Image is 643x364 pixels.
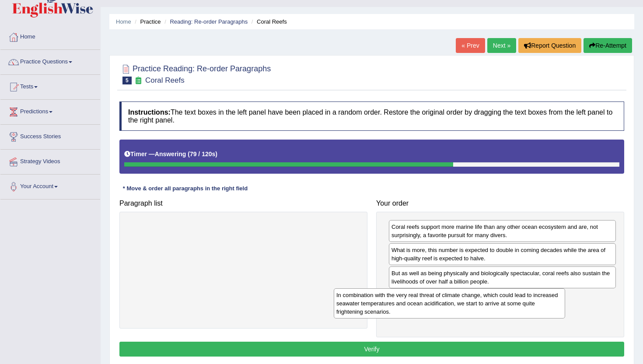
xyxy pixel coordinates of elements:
a: Your Account [0,175,100,196]
a: Success Stories [0,125,100,147]
div: What is more, this number is expected to double in coming decades while the area of high-quality ... [389,243,616,265]
b: 79 / 120s [190,150,215,157]
a: Practice Questions [0,50,100,72]
b: ) [215,150,217,157]
h4: Paragraph list [119,199,367,207]
span: 5 [122,77,132,84]
li: Coral Reefs [249,17,287,26]
b: Instructions: [128,108,171,116]
a: « Prev [456,38,485,53]
a: Strategy Videos [0,150,100,171]
h4: The text boxes in the left panel have been placed in a random order. Restore the original order b... [119,101,624,131]
a: Home [0,25,100,47]
li: Practice [133,17,161,26]
a: Reading: Re-order Paragraphs [170,18,248,25]
h4: Your order [376,199,624,207]
a: Next » [487,38,516,53]
button: Re-Attempt [584,38,632,53]
a: Home [116,18,131,25]
div: But as well as being physically and biologically spectacular, coral reefs also sustain the liveli... [389,266,616,288]
button: Verify [119,342,624,357]
small: Coral Reefs [145,76,185,84]
div: Coral reefs support more marine life than any other ocean ecosystem and are, not surprisingly, a ... [389,220,616,242]
b: ( [188,150,190,157]
h5: Timer — [124,151,217,157]
small: Exam occurring question [134,77,143,85]
b: Answering [155,150,186,157]
h2: Practice Reading: Re-order Paragraphs [119,63,271,84]
div: * Move & order all paragraphs in the right field [119,185,251,193]
button: Report Question [518,38,581,53]
a: Tests [0,75,100,97]
div: In combination with the very real threat of climate change, which could lead to increased seawate... [334,288,565,318]
a: Predictions [0,100,100,122]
